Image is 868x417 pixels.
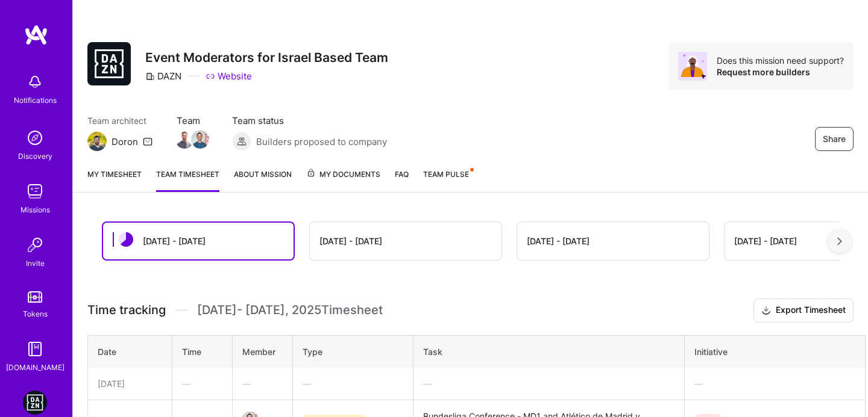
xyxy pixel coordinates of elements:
a: Team Member Avatar [177,129,192,150]
img: tokens [28,291,42,303]
div: Notifications [14,94,57,107]
div: — [423,377,675,390]
i: icon Mail [143,137,153,146]
img: Team Member Avatar [191,131,209,149]
span: Team status [232,114,387,127]
span: Team [177,114,208,127]
div: [DATE] - [DATE] [527,235,590,247]
a: My Documents [306,168,380,192]
div: [DATE] - [DATE] [143,235,206,247]
div: Does this mission need support? [717,55,844,66]
span: [DATE] - [DATE] , 2025 Timesheet [197,303,383,318]
i: icon CompanyGray [145,72,155,81]
a: Team Member Avatar [192,129,208,150]
th: Initiative [685,335,866,368]
div: Doron [112,135,138,148]
span: Share [823,133,846,145]
img: Team Member Avatar [175,131,193,149]
span: Team architect [87,114,153,127]
div: — [694,377,855,390]
img: Avatar [678,52,707,81]
a: Team timesheet [156,168,219,192]
div: [DATE] - [DATE] [319,235,382,247]
div: — [182,377,222,390]
i: icon Download [761,304,771,317]
img: teamwork [23,179,47,203]
th: Member [233,335,293,368]
h3: Event Moderators for Israel Based Team [145,50,388,65]
div: Request more builders [717,66,844,78]
a: My timesheet [87,168,142,192]
img: Invite [23,233,47,257]
span: Time tracking [87,303,166,318]
img: DAZN: Event Moderators for Israel Based Team [23,391,47,415]
button: Export Timesheet [753,298,854,323]
img: Company Logo [87,42,131,85]
img: guide book [23,337,47,361]
span: My Documents [306,168,380,181]
img: Team Architect [87,132,107,151]
a: FAQ [395,168,409,192]
button: Share [815,127,854,151]
div: Discovery [18,150,52,162]
img: discovery [23,126,47,150]
div: Missions [20,203,50,216]
a: Team Pulse [423,168,473,192]
div: DAZN [145,70,181,82]
a: About Mission [234,168,292,192]
img: logo [24,24,48,46]
th: Type [293,335,414,368]
th: Task [414,335,685,368]
div: [DATE] - [DATE] [734,235,797,247]
th: Time [172,335,233,368]
th: Date [88,335,172,368]
div: [DATE] [98,377,162,390]
a: DAZN: Event Moderators for Israel Based Team [20,391,50,415]
img: bell [23,70,47,94]
div: Tokens [23,307,48,320]
img: right [837,237,842,246]
img: status icon [119,232,133,247]
div: — [303,377,403,390]
span: Builders proposed to company [256,135,387,148]
div: Invite [26,257,45,270]
span: Team Pulse [423,170,469,179]
img: Builders proposed to company [232,132,251,151]
a: Website [206,70,252,82]
div: — [242,377,283,390]
div: [DOMAIN_NAME] [6,361,64,374]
